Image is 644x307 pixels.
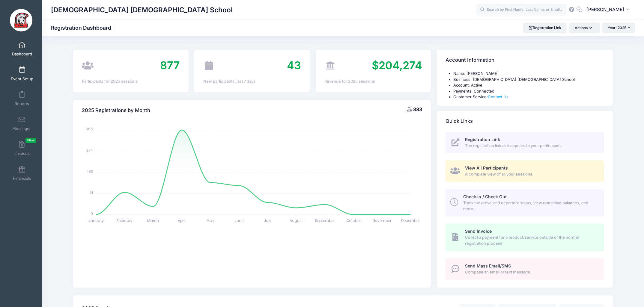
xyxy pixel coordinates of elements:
[463,194,507,199] span: Check In / Check Out
[324,78,422,84] div: Revenue for 2025 sessions
[465,263,511,268] span: Send Mass Email/SMS
[8,163,36,184] a: Financials
[465,269,597,275] span: Compose an email or text message.
[8,88,36,109] a: Reports
[86,148,93,153] tspan: 274
[446,189,604,217] a: Check In / Check Out Track the arrival and departure status, view remaining balances, and more.
[586,6,624,13] span: [PERSON_NAME]
[51,25,116,31] h1: Registration Dashboard
[453,71,604,77] li: Name: [PERSON_NAME]
[453,88,604,94] li: Payments: Connected
[15,101,29,106] span: Reports
[453,94,604,100] li: Customer Service:
[148,218,159,223] tspan: March
[13,176,31,181] span: Financials
[12,52,32,57] span: Dashboard
[446,132,604,154] a: Registration Link The registration link as it appears to your participants.
[264,218,271,223] tspan: July
[373,218,392,223] tspan: November
[476,4,566,16] input: Search by First Name, Last Name, or Email...
[178,218,186,223] tspan: April
[602,23,635,33] button: Year: 2025
[12,126,31,131] span: Messages
[608,25,626,30] span: Year: 2025
[346,218,361,223] tspan: October
[453,77,604,83] li: Business: [DEMOGRAPHIC_DATA] [DEMOGRAPHIC_DATA] School
[8,63,36,84] a: Event Setup
[465,171,597,177] span: A complete view of all your sessions.
[465,235,597,246] span: Collect a payment for a product/service outside of the normal registration process
[89,190,93,195] tspan: 91
[82,78,180,84] div: Participants for 2025 sessions
[87,169,93,174] tspan: 183
[25,138,36,143] span: New
[465,165,508,170] span: View All Participants
[203,78,301,84] div: New participants: last 7 days
[446,258,604,280] a: Send Mass Email/SMS Compose an email or text message.
[465,137,500,142] span: Registration Link
[465,143,597,149] span: The registration link as it appears to your participants.
[117,218,133,223] tspan: February
[82,102,150,119] h4: 2025 Registrations by Month
[315,218,335,223] tspan: September
[446,52,494,69] h4: Account Information
[446,223,604,251] a: Send Invoice Collect a payment for a product/service outside of the normal registration process
[413,106,422,112] span: 883
[463,200,597,212] span: Track the arrival and departure status, view remaining balances, and more.
[160,59,180,72] span: 877
[290,218,303,223] tspan: August
[86,126,93,131] tspan: 365
[91,211,93,216] tspan: 0
[401,218,420,223] tspan: December
[207,218,214,223] tspan: May
[51,3,233,17] h1: [DEMOGRAPHIC_DATA] [DEMOGRAPHIC_DATA] School
[446,113,473,130] h4: Quick Links
[465,229,492,234] span: Send Invoice
[523,23,567,33] a: Registration Link
[14,151,30,156] span: Invoices
[446,160,604,182] a: View All Participants A complete view of all your sessions.
[10,9,32,31] img: Evangelical Christian School
[287,59,301,72] span: 43
[569,23,599,33] button: Actions
[583,3,635,17] button: [PERSON_NAME]
[488,94,508,99] a: Contact Us
[8,113,36,134] a: Messages
[8,138,36,159] a: InvoicesNew
[234,218,243,223] tspan: June
[88,218,104,223] tspan: January
[372,59,422,72] span: $204,274
[11,76,33,81] span: Event Setup
[8,38,36,59] a: Dashboard
[453,82,604,88] li: Account: Active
